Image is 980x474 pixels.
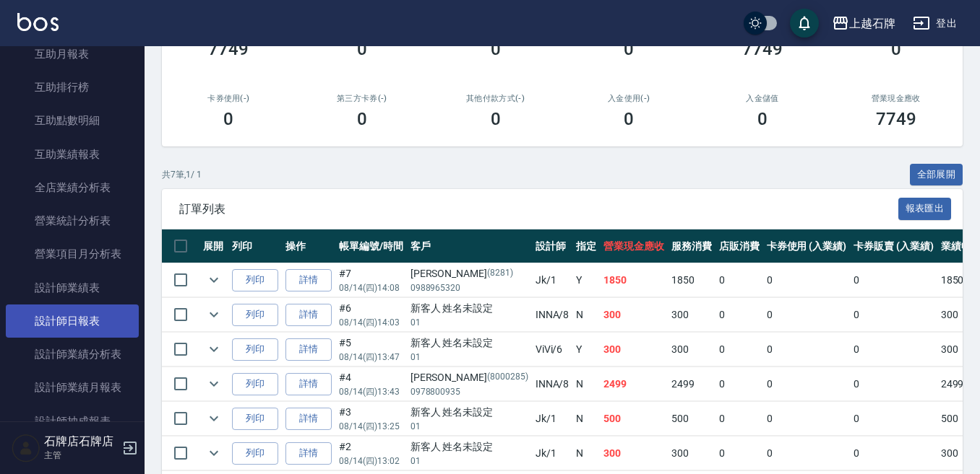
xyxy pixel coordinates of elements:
button: 上越石牌 [826,9,901,38]
td: 300 [668,298,715,332]
td: 300 [600,333,668,367]
td: 0 [850,436,937,470]
td: Jk /1 [532,436,573,470]
p: 主管 [44,449,118,462]
h2: 第三方卡券(-) [313,94,412,103]
td: Jk /1 [532,263,573,297]
p: 08/14 (四) 13:02 [339,455,403,468]
a: 詳情 [285,338,332,361]
div: [PERSON_NAME] [411,370,528,385]
td: 300 [600,436,668,470]
p: 0978800935 [411,385,528,398]
td: 0 [715,263,763,297]
h5: 石牌店石牌店 [44,434,118,449]
h3: 7749 [742,39,783,59]
p: (8000285) [487,370,528,385]
th: 帳單編號/時間 [335,229,407,263]
p: 0988965320 [411,281,528,294]
h3: 0 [491,39,501,59]
h2: 其他付款方式(-) [446,94,545,103]
div: 新客人 姓名未設定 [411,405,528,420]
button: 登出 [907,10,963,37]
td: #4 [335,367,407,401]
span: 訂單列表 [179,202,898,216]
button: 全部展開 [910,164,963,186]
h2: 入金使用(-) [580,94,679,103]
h2: 卡券使用(-) [179,94,278,103]
h3: 0 [624,39,634,59]
a: 全店業績分析表 [6,171,139,204]
th: 服務消費 [668,229,715,263]
button: 報表匯出 [898,198,952,220]
h3: 0 [757,109,768,129]
td: INNA /8 [532,367,573,401]
h3: 7749 [208,39,249,59]
button: expand row [203,269,225,291]
a: 互助點數明細 [6,104,139,137]
p: (8281) [487,266,513,281]
h2: 營業現金應收 [846,94,945,103]
h3: 0 [357,109,367,129]
p: 08/14 (四) 14:03 [339,316,403,329]
button: expand row [203,442,225,464]
th: 指定 [572,229,600,263]
h3: 7749 [876,109,916,129]
td: N [572,436,600,470]
td: 300 [600,298,668,332]
h2: 入金儲值 [713,94,812,103]
th: 營業現金應收 [600,229,668,263]
th: 列印 [228,229,282,263]
td: #6 [335,298,407,332]
td: 0 [763,333,851,367]
th: 展開 [199,229,228,263]
div: 新客人 姓名未設定 [411,335,528,351]
td: 2499 [668,367,715,401]
a: 設計師日報表 [6,304,139,338]
td: 300 [668,333,715,367]
td: 0 [715,436,763,470]
a: 互助月報表 [6,38,139,71]
td: N [572,402,600,436]
td: Jk /1 [532,402,573,436]
td: 0 [763,298,851,332]
td: 1850 [600,263,668,297]
button: 列印 [232,304,278,326]
button: save [790,9,819,38]
td: #2 [335,436,407,470]
p: 01 [411,420,528,433]
div: 上越石牌 [849,14,895,32]
td: #7 [335,263,407,297]
div: [PERSON_NAME] [411,266,528,281]
button: 列印 [232,338,278,361]
a: 設計師業績表 [6,271,139,304]
td: N [572,298,600,332]
td: Y [572,263,600,297]
td: 0 [850,333,937,367]
a: 營業統計分析表 [6,204,139,237]
button: 列印 [232,373,278,395]
p: 08/14 (四) 13:43 [339,385,403,398]
button: 列印 [232,269,278,291]
img: Person [12,434,40,462]
td: 0 [715,298,763,332]
button: 列印 [232,442,278,465]
p: 08/14 (四) 13:25 [339,420,403,433]
h3: 0 [624,109,634,129]
th: 客戶 [407,229,532,263]
button: expand row [203,408,225,429]
button: expand row [203,304,225,325]
th: 卡券使用 (入業績) [763,229,851,263]
p: 08/14 (四) 14:08 [339,281,403,294]
h3: 0 [223,109,233,129]
a: 互助排行榜 [6,71,139,104]
td: 1850 [668,263,715,297]
a: 設計師業績分析表 [6,338,139,371]
a: 互助業績報表 [6,138,139,171]
td: 0 [715,367,763,401]
a: 報表匯出 [898,201,952,215]
td: #3 [335,402,407,436]
td: 300 [668,436,715,470]
td: 0 [850,263,937,297]
a: 設計師業績月報表 [6,371,139,404]
button: 列印 [232,408,278,430]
